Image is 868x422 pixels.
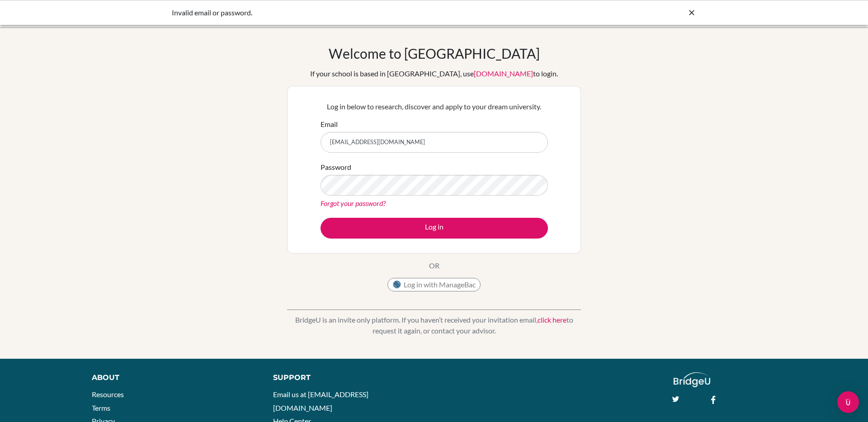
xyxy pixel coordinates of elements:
a: [DOMAIN_NAME] [474,69,533,78]
a: Email us at [EMAIL_ADDRESS][DOMAIN_NAME] [273,390,368,412]
div: About [92,372,253,383]
label: Password [321,162,351,173]
a: Forgot your password? [321,199,386,207]
div: Open Intercom Messenger [837,391,859,413]
p: OR [429,260,439,271]
div: If your school is based in [GEOGRAPHIC_DATA], use to login. [310,68,558,79]
button: Log in [321,218,548,239]
img: logo_white@2x-f4f0deed5e89b7ecb1c2cc34c3e3d731f90f0f143d5ea2071677605dd97b5244.png [674,372,710,387]
div: Support [273,372,424,383]
a: Terms [92,403,110,412]
a: Resources [92,390,124,399]
h1: Welcome to [GEOGRAPHIC_DATA] [329,45,540,61]
div: Invalid email or password. [172,7,561,18]
a: click here [538,315,566,324]
button: Log in with ManageBac [387,278,481,291]
label: Email [321,119,338,130]
p: BridgeU is an invite only platform. If you haven’t received your invitation email, to request it ... [287,314,581,336]
p: Log in below to research, discover and apply to your dream university. [321,101,548,112]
